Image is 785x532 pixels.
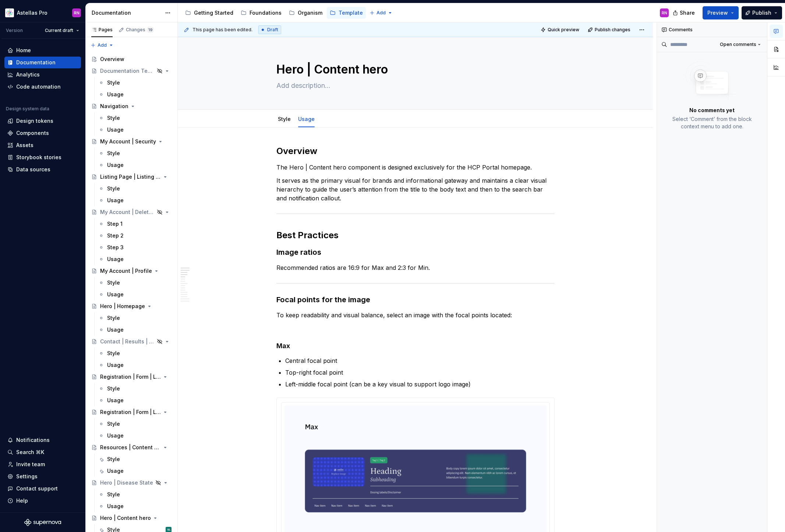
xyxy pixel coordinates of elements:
[107,91,124,98] div: Usage
[267,27,278,33] span: Draft
[100,56,124,63] div: Overview
[95,277,174,289] a: Style
[16,485,58,492] div: Contact support
[95,89,174,100] a: Usage
[276,295,370,304] strong: Focal points for the image
[276,248,321,257] strong: Image ratios
[88,336,174,347] a: Contact | Results | Rep
[88,40,116,50] button: Add
[717,39,764,50] button: Open comments
[107,361,124,369] div: Usage
[45,28,73,33] span: Current draft
[95,218,174,230] a: Step 1
[107,114,120,122] div: Style
[107,456,120,463] div: Style
[95,147,174,159] a: Style
[95,183,174,194] a: Style
[16,83,61,90] div: Code automation
[95,500,174,512] a: Usage
[95,112,174,124] a: Style
[339,9,363,17] div: Template
[95,77,174,89] a: Style
[16,117,53,125] div: Design tokens
[16,497,28,504] div: Help
[298,116,315,122] a: Usage
[107,185,120,192] div: Style
[327,7,366,19] a: Template
[278,116,291,122] a: Style
[4,127,81,139] a: Components
[88,406,174,418] a: Registration | Form | Login-Register
[100,67,155,75] div: Documentation Template
[100,408,161,416] div: Registration | Form | Login-Register
[107,432,124,439] div: Usage
[95,194,174,206] a: Usage
[192,27,252,33] span: This page has been edited.
[295,111,318,126] div: Usage
[720,42,756,47] span: Open comments
[24,519,61,526] svg: Supernova Logo
[95,159,174,171] a: Usage
[6,28,23,33] div: Version
[276,229,555,241] h2: Best Practices
[100,267,152,275] div: My Account | Profile
[16,436,50,444] div: Notifications
[107,256,124,263] div: Usage
[4,483,81,494] button: Contact support
[107,326,124,333] div: Usage
[703,6,739,19] button: Preview
[88,206,174,218] a: My Account | Delete Account
[6,106,49,112] div: Design system data
[100,479,153,486] div: Hero | Disease State
[88,136,174,147] a: My Account | Security
[107,150,120,157] div: Style
[95,418,174,430] a: Style
[95,383,174,394] a: Style
[4,446,81,458] button: Search ⌘K
[91,27,113,33] div: Pages
[4,495,81,507] button: Help
[367,8,395,18] button: Add
[147,27,154,33] span: 19
[88,477,174,489] a: Hero | Disease State
[4,434,81,446] button: Notifications
[107,491,120,498] div: Style
[250,9,282,17] div: Foundations
[4,471,81,482] a: Settings
[276,263,555,272] p: Recommended ratios are 16:9 for Max and 2:3 for Min.
[107,385,120,392] div: Style
[95,324,174,336] a: Usage
[276,176,555,203] p: It serves as the primary visual for brands and informational gateway and maintains a clear visual...
[100,173,161,181] div: Listing Page | Listing Section
[182,6,366,20] div: Page tree
[88,512,174,524] a: Hero | Content hero
[95,430,174,442] a: Usage
[88,300,174,312] a: Hero | Homepage
[88,371,174,383] a: Registration | Form | Login-Register | Extended-Validation
[689,107,735,114] p: No comments yet
[95,230,174,242] a: Step 2
[100,303,145,310] div: Hero | Homepage
[298,9,322,17] div: Organism
[4,44,81,56] a: Home
[107,232,124,239] div: Step 2
[16,59,56,66] div: Documentation
[285,356,555,365] p: Central focal point
[276,145,555,157] h2: Overview
[1,5,84,21] button: Astellas ProRN
[95,253,174,265] a: Usage
[376,10,386,16] span: Add
[275,61,553,78] textarea: Hero | Content hero
[107,244,124,251] div: Step 3
[662,10,667,16] div: RN
[752,9,771,17] span: Publish
[4,458,81,470] a: Invite team
[666,115,758,130] p: Select ‘Comment’ from the block context menu to add one.
[88,265,174,277] a: My Account | Profile
[107,420,120,428] div: Style
[680,9,695,17] span: Share
[42,25,82,36] button: Current draft
[586,25,634,35] button: Publish changes
[16,473,38,480] div: Settings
